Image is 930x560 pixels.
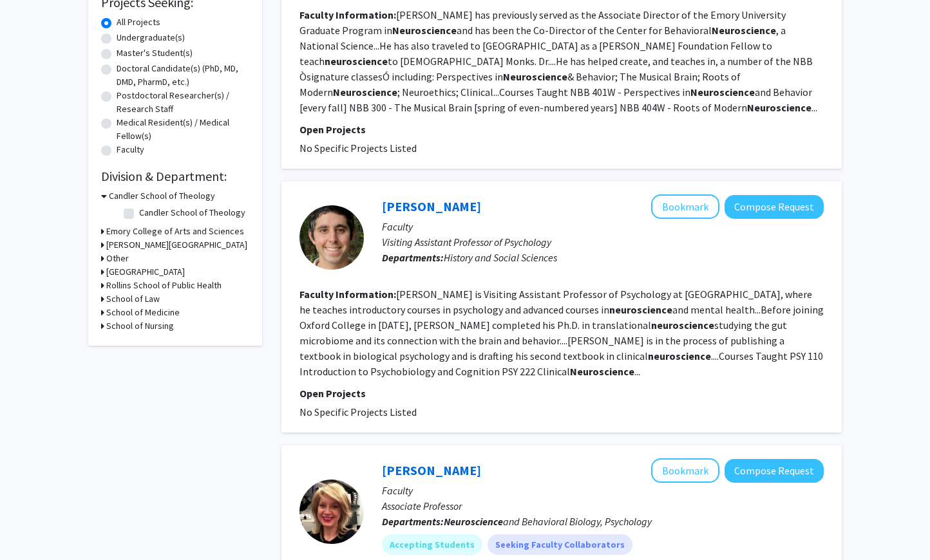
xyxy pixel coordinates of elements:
[392,24,457,37] b: Neuroscience
[503,70,567,83] b: Neuroscience
[382,251,444,264] b: Departments:
[117,46,193,60] label: Master's Student(s)
[106,306,180,319] h3: School of Medicine
[382,498,824,514] p: Associate Professor
[488,534,632,555] mat-chip: Seeking Faculty Collaborators
[382,515,444,528] b: Departments:
[299,8,817,114] fg-read-more: [PERSON_NAME] has previously served as the Associate Director of the Emory University Graduate Pr...
[106,225,244,238] h3: Emory College of Arts and Sciences
[382,219,824,234] p: Faculty
[117,15,160,29] label: All Projects
[570,365,634,378] b: Neuroscience
[299,122,824,137] p: Open Projects
[106,252,129,265] h3: Other
[382,198,481,214] a: [PERSON_NAME]
[101,169,249,184] h2: Division & Department:
[382,534,482,555] mat-chip: Accepting Students
[299,142,417,154] span: No Specific Projects Listed
[299,8,396,21] b: Faculty Information:
[106,265,185,279] h3: [GEOGRAPHIC_DATA]
[117,62,249,89] label: Doctoral Candidate(s) (PhD, MD, DMD, PharmD, etc.)
[10,502,55,550] iframe: Chat
[444,515,652,528] span: and Behavioral Biology, Psychology
[382,234,824,250] p: Visiting Assistant Professor of Psychology
[139,206,245,219] label: Candler School of Theology
[333,86,397,98] b: Neuroscience
[444,515,503,528] b: Neuroscience
[651,194,719,219] button: Add Andrew Neff to Bookmarks
[712,24,776,37] b: Neuroscience
[651,458,719,483] button: Add Hillary Rodman to Bookmarks
[299,386,824,401] p: Open Projects
[382,462,481,478] a: [PERSON_NAME]
[725,459,824,483] button: Compose Request to Hillary Rodman
[117,31,185,44] label: Undergraduate(s)
[325,55,388,68] b: neuroscience
[106,319,174,333] h3: School of Nursing
[648,350,711,362] b: neuroscience
[651,319,714,331] b: neuroscience
[725,195,824,219] button: Compose Request to Andrew Neff
[299,288,396,301] b: Faculty Information:
[609,303,672,316] b: neuroscience
[117,116,249,143] label: Medical Resident(s) / Medical Fellow(s)
[117,143,144,156] label: Faculty
[109,189,215,203] h3: Candler School of Theology
[747,101,811,114] b: Neuroscience
[690,86,755,98] b: Neuroscience
[106,292,160,306] h3: School of Law
[106,238,247,252] h3: [PERSON_NAME][GEOGRAPHIC_DATA]
[106,279,222,292] h3: Rollins School of Public Health
[444,251,557,264] span: History and Social Sciences
[382,483,824,498] p: Faculty
[117,89,249,116] label: Postdoctoral Researcher(s) / Research Staff
[299,406,417,418] span: No Specific Projects Listed
[299,288,824,378] fg-read-more: [PERSON_NAME] is Visiting Assistant Professor of Psychology at [GEOGRAPHIC_DATA], where he teache...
